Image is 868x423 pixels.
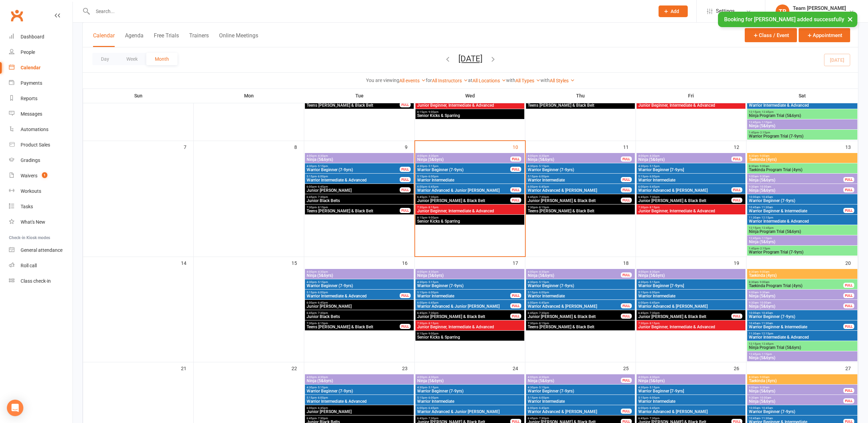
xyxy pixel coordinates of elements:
[845,257,858,268] div: 20
[638,178,744,182] span: Warrior Intermediate
[527,206,633,209] span: 7:30pm
[417,114,523,118] span: Senior Kicks & Sparring
[9,153,72,168] a: Gradings
[306,291,400,294] span: 5:15pm
[758,270,769,273] span: - 9:00am
[21,127,48,132] div: Automations
[749,206,844,209] span: 10:45am
[417,110,523,114] span: 8:15pm
[427,196,438,199] span: - 7:30pm
[799,28,850,42] button: Appointment
[427,216,438,219] span: - 9:00pm
[306,301,412,304] span: 6:00pm
[758,281,769,284] span: - 9:00am
[9,75,72,91] a: Payments
[843,293,854,298] div: FULL
[648,175,660,178] span: - 6:00pm
[749,219,856,223] span: Warrior Intermediate & Advanced
[21,142,50,148] div: Product Sales
[538,185,549,188] span: - 6:45pm
[317,196,328,199] span: - 7:30pm
[417,216,523,219] span: 8:15pm
[749,103,856,107] span: Warrior Intermediate & Advanced
[623,257,636,268] div: 18
[366,78,399,83] strong: You are viewing
[760,196,773,199] span: - 10:45am
[510,303,521,308] div: FULL
[118,53,146,65] button: Week
[638,284,744,288] span: Warrior Beginner [7-9yrs]
[146,53,178,65] button: Month
[636,89,746,103] th: Fri
[21,111,42,117] div: Messages
[759,131,770,134] span: - 2:15pm
[793,5,846,11] div: Team [PERSON_NAME]
[417,312,511,315] span: 6:45pm
[427,270,438,273] span: - 4:30pm
[749,209,844,213] span: Warrior Beginner & Intermediate
[9,91,72,106] a: Reports
[417,168,511,172] span: Warrior Beginner (7-9yrs)
[306,209,400,213] span: Teens [PERSON_NAME] & Black Belt
[472,78,506,83] a: All Locations
[527,284,633,288] span: Warrior Beginner (7-9yrs)
[734,257,746,268] div: 19
[621,177,632,182] div: FULL
[402,257,414,268] div: 16
[317,175,328,178] span: - 6:00pm
[400,293,411,298] div: FULL
[306,154,412,157] span: 4:00pm
[749,131,856,134] span: 1:45pm
[621,156,632,162] div: FULL
[527,185,621,188] span: 6:00pm
[194,89,304,103] th: Mon
[21,34,44,39] div: Dashboard
[125,32,144,47] button: Agenda
[9,60,72,75] a: Calendar
[417,301,511,304] span: 6:00pm
[638,157,732,162] span: Ninja (5&6yrs)
[527,199,621,203] span: Junior [PERSON_NAME] & Black Belt
[638,185,732,188] span: 6:00pm
[21,96,37,101] div: Reports
[306,284,412,288] span: Warrior Beginner (7-9yrs)
[8,7,25,24] a: Clubworx
[427,206,438,209] span: - 8:15pm
[417,304,511,308] span: Warrior Advanced & Junior [PERSON_NAME]
[638,168,744,172] span: Warrior Beginner [7-9yrs]
[427,301,438,304] span: - 6:45pm
[776,4,789,18] div: TP
[417,157,511,162] span: Ninja (5&6yrs)
[843,177,854,182] div: FULL
[417,209,523,213] span: Junior Beginner, Intermediate & Advanced
[42,172,47,178] span: 1
[648,270,660,273] span: - 4:30pm
[93,32,115,47] button: Calendar
[306,168,400,172] span: Warrior Beginner (7-9yrs)
[83,89,194,103] th: Sun
[843,283,854,288] div: FULL
[21,263,37,268] div: Roll call
[538,196,549,199] span: - 7:30pm
[749,165,856,168] span: 8:30am
[506,78,515,83] strong: with
[427,175,438,178] span: - 6:00pm
[749,157,856,162] span: Taekinda (4yrs)
[749,196,856,199] span: 10:00am
[659,5,688,17] button: Add
[638,209,744,213] span: Junior Beginner, Intermediate & Advanced
[749,304,844,308] span: Ninja (5&6yrs)
[306,294,400,298] span: Warrior Intermediate & Advanced
[417,199,511,203] span: Junior [PERSON_NAME] & Black Belt
[758,291,769,294] span: - 9:30am
[417,165,511,168] span: 4:30pm
[306,185,400,188] span: 6:00pm
[648,196,660,199] span: - 7:30pm
[294,141,304,152] div: 8
[427,185,438,188] span: - 6:45pm
[749,124,856,128] span: Ninja (5&6yrs)
[317,154,328,157] span: - 4:30pm
[527,312,621,315] span: 6:45pm
[648,301,660,304] span: - 6:45pm
[731,187,742,192] div: FULL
